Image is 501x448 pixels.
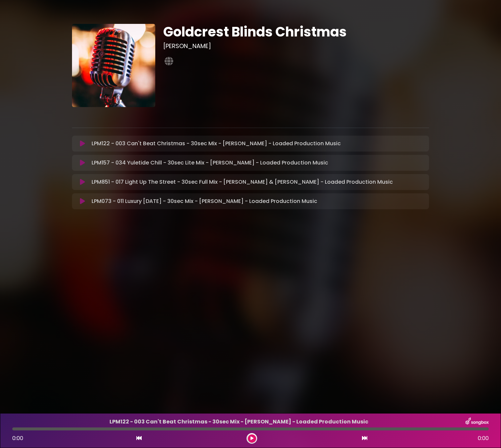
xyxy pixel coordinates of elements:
p: LPM851 - 017 Light Up The Street - 30sec Full Mix - [PERSON_NAME] & [PERSON_NAME] - Loaded Produc... [92,178,425,186]
h1: Goldcrest Blinds Christmas [163,24,429,40]
img: aM3QKArqTueG8dwo5ilj [72,24,155,107]
p: LPM122 - 003 Can't Beat Christmas - 30sec Mix - [PERSON_NAME] - Loaded Production Music [92,140,425,148]
p: LPM073 - 011 Luxury [DATE] - 30sec Mix - [PERSON_NAME] - Loaded Production Music [92,197,425,205]
h3: [PERSON_NAME] [163,42,429,50]
p: LPM157 - 034 Yuletide Chill - 30sec Lite Mix - [PERSON_NAME] - Loaded Production Music [92,159,425,167]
